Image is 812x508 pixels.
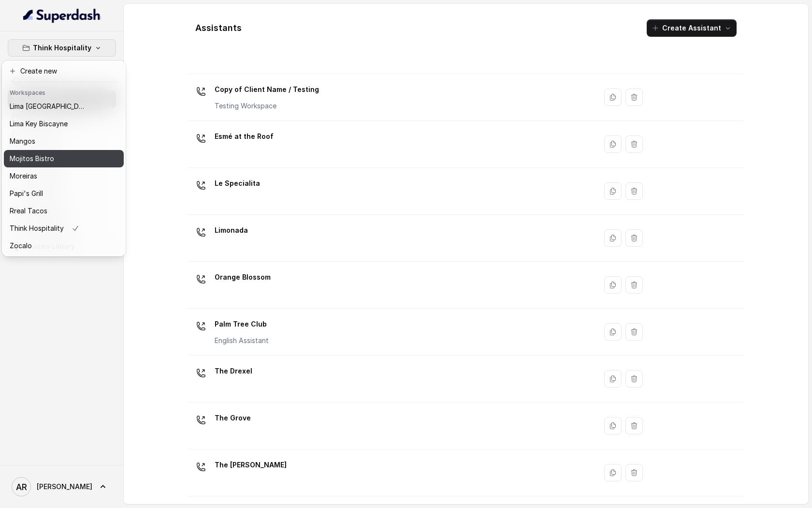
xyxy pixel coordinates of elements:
[10,205,47,217] p: Rreal Tacos
[8,39,116,57] button: Think Hospitality
[10,223,64,234] p: Think Hospitality
[10,101,87,112] p: Lima [GEOGRAPHIC_DATA]
[4,62,124,80] button: Create new
[10,118,68,130] p: Lima Key Biscayne
[10,153,54,164] p: Mojitos Bistro
[33,42,91,54] p: Think Hospitality
[10,188,43,199] p: Papi's Grill
[2,60,126,256] div: Think Hospitality
[10,170,37,182] p: Moreiras
[10,135,35,147] p: Mangos
[10,240,32,252] p: Zocalo
[4,84,124,100] header: Workspaces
